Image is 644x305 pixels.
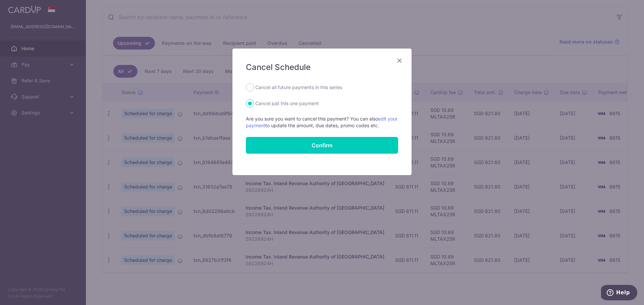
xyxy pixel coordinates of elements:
[395,57,404,65] button: Close
[255,83,342,91] label: Cancel all future payments in this series
[246,137,398,154] button: Confirm
[246,62,398,73] h5: Cancel Schedule
[246,116,398,129] p: Are you sure you want to cancel this payment? You can also to update the amount, due dates, promo...
[255,99,319,107] label: Cancel just this one payment
[601,285,637,302] iframe: Opens a widget where you can find more information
